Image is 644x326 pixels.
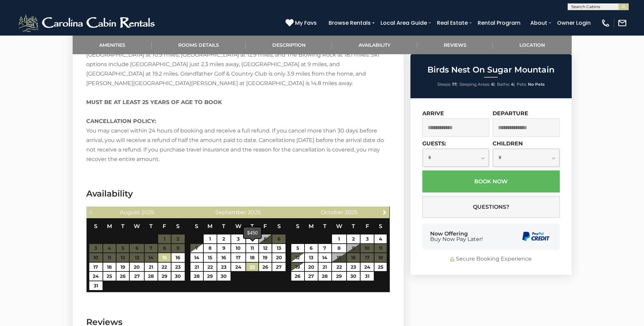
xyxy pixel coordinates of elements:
a: 14 [318,253,331,262]
a: My Favs [286,19,318,27]
a: 23 [171,263,185,271]
span: Wednesday [235,223,241,229]
a: 19 [291,263,304,271]
span: Tuesday [323,223,327,229]
label: Guests: [422,140,446,147]
a: 24 [231,263,245,271]
a: 1 [332,235,346,243]
a: 22 [332,263,346,271]
span: Monday [207,223,213,229]
a: 1 [204,235,216,243]
strong: MUST BE AT LEAST 25 YEARS OF AGE TO BOOK CANCELLATION POLICY: [86,99,222,124]
a: Description [246,36,332,54]
span: My Favs [295,19,317,27]
h3: Availability [86,188,390,200]
span: Saturday [277,223,281,229]
img: White-1-2.png [17,13,158,33]
a: About [527,17,551,29]
span: Saturday [176,223,180,229]
a: 18 [246,253,258,262]
a: 28 [318,272,331,281]
a: 15 [158,253,171,262]
a: 16 [171,253,185,262]
span: Sunday [94,223,97,229]
a: 28 [145,272,157,281]
a: 16 [217,253,231,262]
a: 5 [291,244,304,253]
a: Rooms Details [152,36,246,54]
a: 26 [116,272,129,281]
a: 27 [130,272,144,281]
div: Now Offering [430,231,483,242]
a: Browse Rentals [325,17,374,29]
a: 23 [347,263,360,271]
a: Availability [332,36,417,54]
span: Saturday [379,223,382,229]
span: Monday [309,223,314,229]
li: | [459,80,495,89]
span: October [321,209,343,216]
a: 19 [116,263,129,271]
a: 12 [291,253,304,262]
a: 2 [347,235,360,243]
span: Friday [366,223,369,229]
span: Tuesday [121,223,125,229]
a: Reviews [417,36,493,54]
span: Baths: [497,82,510,87]
a: 21 [318,263,331,271]
span: Friday [163,223,166,229]
span: Buy Now Pay Later! [430,237,483,242]
a: 3 [361,235,374,243]
a: 20 [305,263,318,271]
span: Thursday [352,223,355,229]
button: Questions? [422,196,560,218]
a: 29 [332,272,346,281]
a: 12 [259,244,272,253]
a: 2 [217,235,231,243]
li: | [497,80,515,89]
a: 18 [103,263,116,271]
a: 11 [246,244,258,253]
span: Sleeping Areas: [459,82,490,87]
span: Sunday [195,223,198,229]
span: September [215,209,246,216]
strong: 17 [452,82,456,87]
a: 10 [231,244,245,253]
a: Local Area Guide [377,17,430,29]
div: $450 [244,227,261,238]
a: 31 [89,281,103,290]
span: Thursday [149,223,153,229]
a: 7 [318,244,331,253]
a: 22 [204,263,216,271]
span: 2025 [141,209,154,216]
a: 6 [305,244,318,253]
span: Sunday [296,223,299,229]
a: 17 [89,263,103,271]
a: 21 [145,263,157,271]
a: 22 [158,263,171,271]
a: Next [380,208,389,216]
button: Book Now [422,170,560,192]
a: 30 [347,272,360,281]
a: 19 [259,253,272,262]
a: 25 [246,263,258,271]
span: Next [382,209,387,215]
a: 14 [190,253,203,262]
a: 29 [158,272,171,281]
a: 23 [217,263,231,271]
a: 24 [89,272,103,281]
a: 7 [190,244,203,253]
a: 31 [361,272,374,281]
a: 25 [103,272,116,281]
strong: No Pets [528,82,545,87]
a: Rental Program [474,17,524,29]
span: Friday [263,223,267,229]
label: Departure [493,110,528,117]
a: 29 [204,272,216,281]
span: Thursday [251,223,254,229]
div: Secure Booking Experience [422,255,560,263]
label: Children [493,140,523,147]
span: Monday [107,223,112,229]
a: 13 [305,253,318,262]
label: Arrive [422,110,444,117]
